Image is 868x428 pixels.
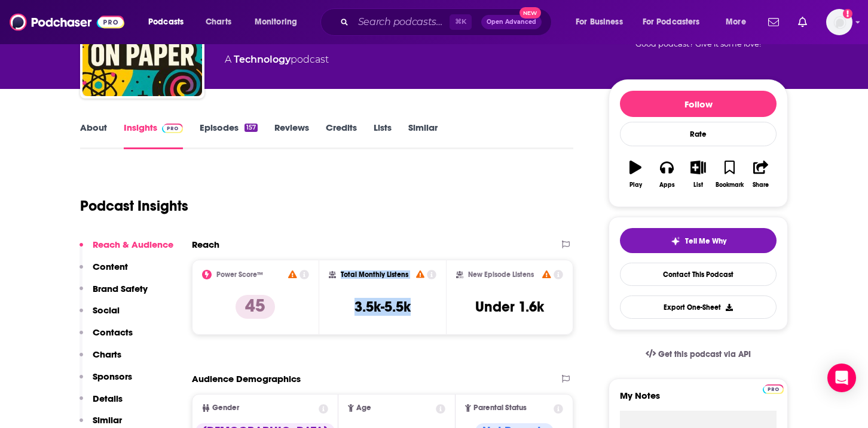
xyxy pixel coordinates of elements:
[620,295,777,319] button: Export One-Sheet
[826,9,852,35] button: Show profile menu
[408,122,438,149] a: Similar
[356,404,371,412] span: Age
[620,122,777,146] div: Rate
[843,9,852,19] svg: Add a profile image
[683,153,714,196] button: List
[246,13,313,32] button: open menu
[93,239,173,250] p: Reach & Audience
[576,14,623,30] span: For Business
[192,373,301,384] h2: Audience Demographics
[620,91,777,117] button: Follow
[236,295,275,319] p: 45
[80,371,132,393] button: Sponsors
[93,349,121,360] p: Charts
[763,383,784,394] a: Pro website
[244,124,258,132] div: 157
[216,270,263,279] h2: Power Score™
[620,153,651,196] button: Play
[140,13,199,32] button: open menu
[671,236,680,246] img: tell me why sparkle
[374,122,392,149] a: Lists
[481,15,542,29] button: Open AdvancedNew
[212,404,239,412] span: Gender
[714,153,745,196] button: Bookmark
[148,14,184,30] span: Podcasts
[93,393,123,404] p: Details
[826,9,852,35] img: User Profile
[620,390,777,411] label: My Notes
[519,7,541,19] span: New
[567,13,638,32] button: open menu
[745,153,777,196] button: Share
[354,298,411,316] h3: 3.5k-5.5k
[255,14,297,30] span: Monitoring
[80,283,148,305] button: Brand Safety
[10,11,124,33] img: Podchaser - Follow, Share and Rate Podcasts
[234,54,291,65] a: Technology
[487,19,536,25] span: Open Advanced
[93,283,148,294] p: Brand Safety
[80,304,120,327] button: Social
[793,12,812,32] a: Show notifications dropdown
[332,8,563,36] div: Search podcasts, credits, & more...
[620,228,777,253] button: tell me why sparkleTell Me Why
[651,153,682,196] button: Apps
[80,261,128,283] button: Content
[206,14,231,30] span: Charts
[326,122,357,149] a: Credits
[475,298,544,316] h3: Under 1.6k
[468,270,534,279] h2: New Episode Listens
[93,414,122,426] p: Similar
[80,349,121,371] button: Charts
[827,364,856,392] div: Open Intercom Messenger
[693,181,703,189] div: List
[643,14,700,30] span: For Podcasters
[717,13,761,32] button: open menu
[685,236,726,246] span: Tell Me Why
[80,122,107,149] a: About
[198,13,239,32] a: Charts
[763,12,784,32] a: Show notifications dropdown
[658,349,751,359] span: Get this podcast via API
[124,122,183,149] a: InsightsPodchaser Pro
[93,304,120,316] p: Social
[826,9,852,35] span: Logged in as HWrepandcomms
[80,327,133,349] button: Contacts
[620,263,777,286] a: Contact This Podcast
[200,122,258,149] a: Episodes157
[450,14,472,30] span: ⌘ K
[763,384,784,394] img: Podchaser Pro
[93,261,128,272] p: Content
[162,124,183,133] img: Podchaser Pro
[80,197,188,215] h1: Podcast Insights
[726,14,746,30] span: More
[716,181,744,189] div: Bookmark
[659,181,675,189] div: Apps
[93,371,132,382] p: Sponsors
[93,327,133,338] p: Contacts
[635,13,717,32] button: open menu
[753,181,769,189] div: Share
[192,239,219,250] h2: Reach
[473,404,527,412] span: Parental Status
[629,181,642,189] div: Play
[353,13,450,32] input: Search podcasts, credits, & more...
[80,239,173,261] button: Reach & Audience
[341,270,408,279] h2: Total Monthly Listens
[636,340,760,369] a: Get this podcast via API
[274,122,309,149] a: Reviews
[80,393,123,415] button: Details
[225,53,329,67] div: A podcast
